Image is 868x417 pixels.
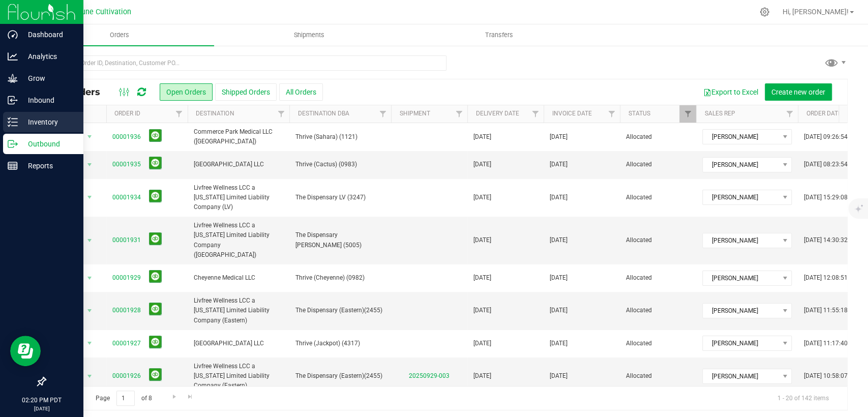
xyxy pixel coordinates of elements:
span: select [83,190,96,204]
a: Filter [781,105,798,123]
span: The Dispensary LV (3247) [295,193,385,202]
span: Livfree Wellness LCC a [US_STATE] Limited Liability Company (Eastern) [194,296,283,325]
span: The Dispensary [PERSON_NAME] (5005) [295,230,385,250]
span: [DATE] 09:26:54 PDT [804,132,861,142]
input: Search Order ID, Destination, Customer PO... [45,55,446,71]
span: Thrive (Cheyenne) (0982) [295,273,385,283]
span: [PERSON_NAME] [703,158,779,172]
a: Status [628,110,650,117]
a: 20250929-003 [409,372,450,379]
span: select [83,130,96,144]
a: Sales Rep [704,110,735,117]
span: Hi, [PERSON_NAME]! [783,8,849,16]
a: Destination [196,110,234,117]
a: Transfers [404,24,594,46]
a: Shipment [399,110,430,117]
p: 02:20 PM PDT [5,396,79,405]
span: Dune Cultivation [77,8,131,16]
span: select [83,369,96,383]
span: Orders [96,31,143,40]
span: [PERSON_NAME] [703,190,779,204]
p: Inventory [18,116,79,128]
inline-svg: Dashboard [8,29,18,40]
span: [DATE] [550,306,567,315]
a: Order ID [114,110,140,117]
span: select [83,271,96,285]
span: The Dispensary (Eastern)(2455) [295,306,385,315]
a: Delivery Date [475,110,519,117]
span: [DATE] [550,273,567,283]
button: Shipped Orders [215,83,277,101]
inline-svg: Outbound [8,139,18,149]
a: Orders [24,24,214,46]
button: Open Orders [160,83,213,101]
inline-svg: Grow [8,73,18,83]
span: [DATE] 10:58:07 PDT [804,371,861,381]
inline-svg: Inventory [8,117,18,127]
button: Export to Excel [697,83,765,101]
iframe: Resource center [10,336,41,366]
span: Livfree Wellness LCC a [US_STATE] Limited Liability Company ([GEOGRAPHIC_DATA]) [194,221,283,260]
span: Allocated [626,160,690,169]
span: [DATE] 12:08:51 PDT [804,273,861,283]
span: Allocated [626,273,690,283]
a: Filter [527,105,544,123]
a: Filter [679,105,696,123]
a: Invoice Date [552,110,591,117]
span: Livfree Wellness LCC a [US_STATE] Limited Liability Company (LV) [194,183,283,213]
span: [DATE] [550,371,567,381]
a: Filter [171,105,188,123]
span: [DATE] 11:17:40 PDT [804,339,861,348]
span: [DATE] [473,273,491,283]
input: 1 [116,391,135,406]
span: Thrive (Jackpot) (4317) [295,339,385,348]
span: [PERSON_NAME] [703,233,779,248]
span: Transfers [471,31,527,40]
span: [DATE] 08:23:54 PDT [804,160,861,169]
span: 1 - 20 of 142 items [769,391,837,406]
span: [GEOGRAPHIC_DATA] LLC [194,160,283,169]
a: Go to the next page [167,391,182,404]
span: [PERSON_NAME] [703,130,779,144]
span: [PERSON_NAME] [703,304,779,318]
span: select [83,304,96,318]
a: 00001934 [112,193,141,202]
span: [DATE] [473,235,491,245]
p: Dashboard [18,28,79,41]
span: Shipments [280,31,338,40]
span: [DATE] 15:29:08 PDT [804,193,861,202]
p: Outbound [18,138,79,150]
span: Page of 8 [87,391,160,406]
span: [DATE] [550,339,567,348]
a: 00001927 [112,339,141,348]
span: Commerce Park Medical LLC ([GEOGRAPHIC_DATA]) [194,127,283,146]
span: select [83,158,96,172]
span: Create new order [771,88,825,96]
span: Allocated [626,371,690,381]
span: Allocated [626,306,690,315]
span: Thrive (Cactus) (0983) [295,160,385,169]
span: [PERSON_NAME] [703,336,779,350]
a: Filter [273,105,289,123]
span: select [83,336,96,350]
inline-svg: Reports [8,161,18,171]
p: [DATE] [5,405,79,412]
span: Allocated [626,132,690,142]
a: 00001936 [112,132,141,142]
a: Go to the last page [183,391,198,404]
span: [DATE] [550,132,567,142]
a: 00001931 [112,235,141,245]
span: [PERSON_NAME] [703,271,779,285]
span: [DATE] [473,339,491,348]
inline-svg: Inbound [8,95,18,105]
a: Order Date [806,110,841,117]
button: Create new order [765,83,832,101]
span: [DATE] [473,306,491,315]
span: select [83,233,96,248]
span: Thrive (Sahara) (1121) [295,132,385,142]
span: Allocated [626,193,690,202]
a: Filter [603,105,620,123]
a: Filter [374,105,391,123]
p: Grow [18,72,79,84]
span: [DATE] [473,160,491,169]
